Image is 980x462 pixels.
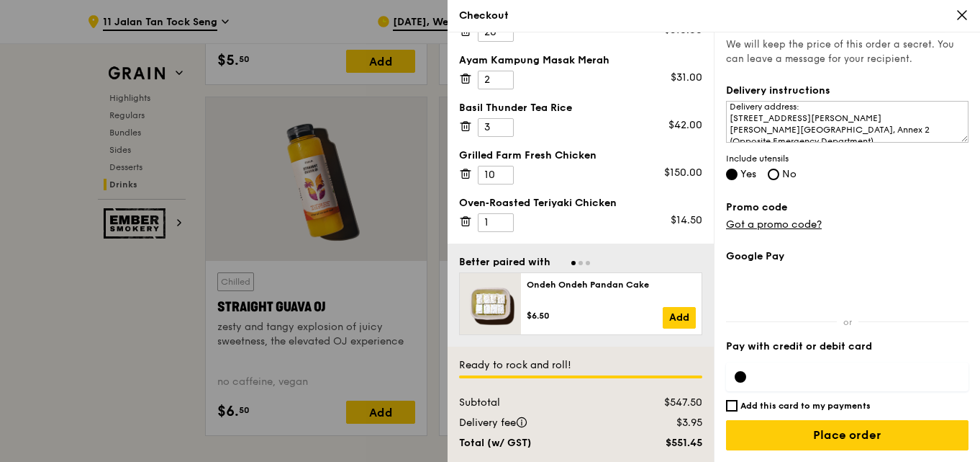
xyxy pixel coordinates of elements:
[664,166,702,180] div: $150.00
[450,416,624,430] div: Delivery fee
[768,169,779,180] input: No
[726,400,738,412] input: Add this card to my payments
[663,307,696,329] a: Add
[671,213,702,228] div: $14.50
[668,118,702,133] div: $42.00
[726,272,968,304] iframe: Secure payment button frame
[571,261,576,265] span: Go to slide 1
[740,400,871,412] h6: Add this card to my payments
[726,84,968,98] label: Delivery instructions
[758,371,960,383] iframe: Secure card payment input frame
[726,339,968,354] label: Pay with credit or debit card
[459,9,968,23] div: Checkout
[740,168,756,180] span: Yes
[726,37,968,66] span: We will keep the price of this order a secret. You can leave a message for your recipient.
[726,200,968,215] label: Promo code
[726,249,968,264] label: Google Pay
[459,255,550,270] div: Better paired with
[450,436,624,450] div: Total (w/ GST)
[579,261,583,265] span: Go to slide 2
[459,148,702,163] div: Grilled Farm Fresh Chicken
[624,436,711,450] div: $551.45
[527,279,696,290] div: Ondeh Ondeh Pandan Cake
[459,358,702,373] div: Ready to rock and roll!
[459,101,702,115] div: Basil Thunder Tea Rice
[459,53,702,68] div: Ayam Kampung Masak Merah
[726,169,738,180] input: Yes
[450,396,624,410] div: Subtotal
[671,71,702,85] div: $31.00
[726,420,968,450] input: Place order
[624,416,711,430] div: $3.95
[726,153,968,164] span: Include utensils
[726,218,822,231] a: Got a promo code?
[586,261,590,265] span: Go to slide 3
[527,310,663,321] div: $6.50
[624,396,711,410] div: $547.50
[782,168,797,180] span: No
[459,196,702,210] div: Oven‑Roasted Teriyaki Chicken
